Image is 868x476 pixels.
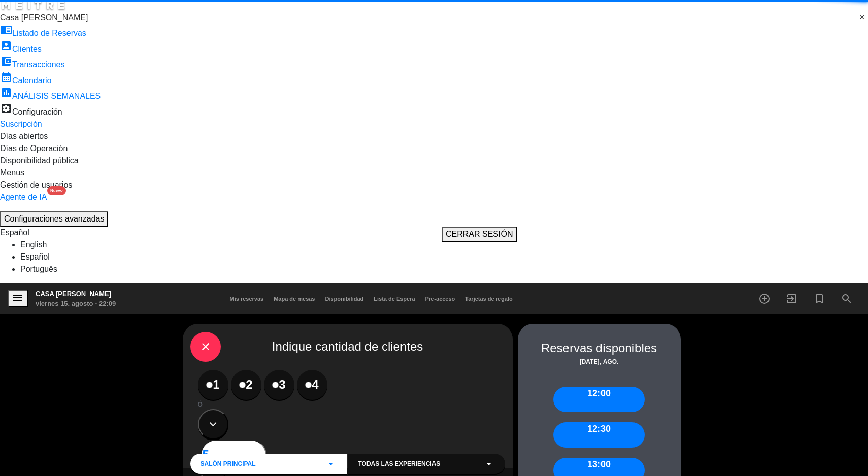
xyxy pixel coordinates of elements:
div: Indique cantidad de clientes [190,332,505,362]
a: Português [20,265,57,273]
input: 1 [206,382,213,388]
label: 4 [297,370,327,400]
i: menu [12,291,24,304]
button: CERRAR SESIÓN [442,227,517,242]
span: Tarjetas de regalo [460,296,517,302]
label: 2 [231,370,261,400]
span: Pre-acceso [420,296,460,302]
span: Clear all [859,12,868,24]
input: 4 [305,382,312,388]
div: ó [198,400,497,409]
input: 2 [239,382,246,388]
label: 3 [264,370,294,400]
input: 3 [272,382,279,388]
div: Reservas disponibles [518,339,681,357]
i: arrow_drop_down [483,458,495,470]
span: Mis reservas [225,296,269,302]
i: add_circle_outline [758,292,771,305]
span: Mapa de mesas [269,296,320,302]
button: menu [8,290,28,308]
div: 12:00 [553,387,645,412]
div: Casa [PERSON_NAME] [36,289,116,299]
i: exit_to_app [786,292,798,305]
span: Disponibilidad [320,296,369,302]
div: viernes 15. agosto - 22:09 [36,299,116,309]
i: turned_in_not [813,292,825,305]
div: 12:30 [553,422,645,448]
div: [DATE], ago. [518,357,681,367]
div: Nuevo [47,186,65,195]
a: English [20,240,47,249]
span: Todas las experiencias [358,459,441,468]
span: Salón Principal [201,459,256,468]
i: close [199,341,212,353]
a: Español [20,252,50,261]
label: 1 [198,370,228,400]
i: arrow_drop_down [325,458,337,470]
i: search [841,292,853,305]
span: Lista de Espera [369,296,420,302]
